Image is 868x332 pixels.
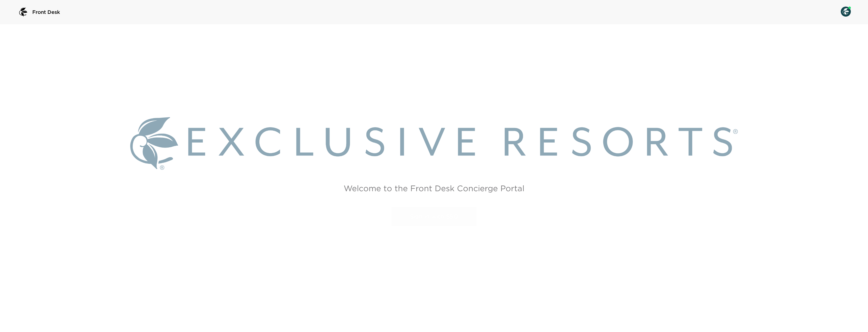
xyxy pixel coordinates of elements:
[392,207,476,226] a: Sign in with SSO
[344,184,524,192] h2: Welcome to the Front Desk Concierge Portal
[32,9,60,16] span: Front Desk
[130,117,738,170] img: Exclusive Resorts logo
[432,230,436,235] p: v1
[17,6,29,18] img: logo
[841,7,851,17] img: User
